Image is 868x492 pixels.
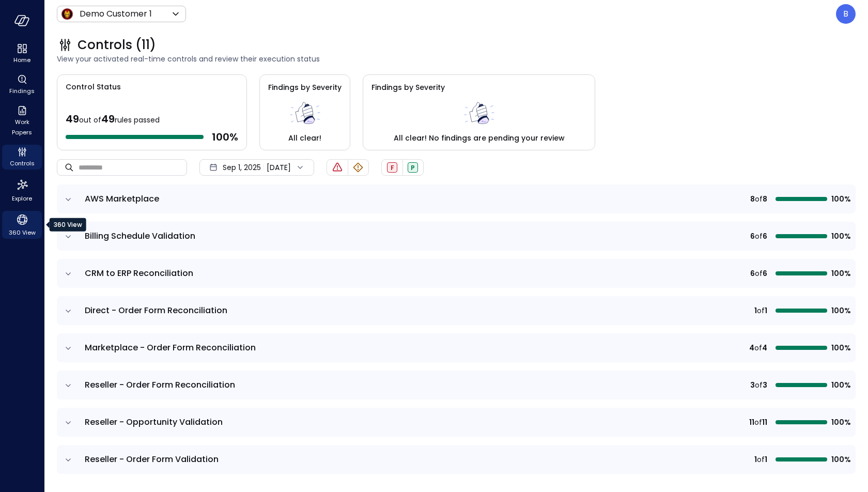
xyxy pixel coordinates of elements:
span: 6 [750,268,755,279]
span: AWS Marketplace [85,193,159,205]
div: Findings [2,72,42,97]
span: Sep 1, 2025 [223,162,261,173]
span: 3 [763,379,767,391]
span: 1 [754,454,757,465]
span: rules passed [115,115,160,125]
span: of [755,230,763,242]
span: Marketplace - Order Form Reconciliation [85,342,256,353]
span: Reseller - Order Form Reconciliation [85,379,235,391]
span: Findings by Severity [268,82,342,93]
span: Direct - Order Form Reconciliation [85,304,227,316]
span: 6 [763,268,767,279]
span: Controls [10,158,35,168]
span: Controls (11) [78,37,156,53]
span: Explore [12,193,32,204]
span: 1 [765,454,767,465]
span: 100% [831,342,849,353]
span: 8 [763,193,767,205]
span: Findings [9,86,35,96]
button: expand row [63,380,73,391]
div: Home [2,41,42,66]
button: expand row [63,306,73,316]
span: Work Papers [6,117,38,137]
span: of [754,417,762,428]
span: 49 [66,112,79,126]
span: Reseller - Opportunity Validation [85,416,223,428]
div: Work Papers [2,103,42,139]
button: expand row [63,418,73,428]
span: 100 % [212,130,238,144]
span: Reseller - Order Form Validation [85,453,219,465]
span: of [757,305,765,316]
div: 360 View [50,218,86,232]
div: Explore [2,176,42,205]
button: expand row [63,269,73,279]
div: Passed [408,162,418,173]
span: 100% [831,417,849,428]
span: Findings by Severity [371,82,445,93]
span: 11 [749,417,754,428]
span: 100% [831,379,849,391]
span: 8 [750,193,755,205]
div: Boaz [836,4,856,24]
span: 100% [831,305,849,316]
button: expand row [63,343,73,353]
div: Warning [352,162,364,173]
span: 3 [750,379,755,391]
span: of [754,342,762,353]
span: 49 [101,112,115,126]
span: View your activated real-time controls and review their execution status [57,53,856,65]
span: 100% [831,230,849,242]
span: 11 [762,417,767,428]
span: 1 [765,305,767,316]
span: 1 [754,305,757,316]
span: of [755,379,763,391]
span: All clear! No findings are pending your review [394,132,565,144]
span: out of [79,115,101,125]
span: F [391,163,394,172]
span: Billing Schedule Validation [85,230,195,242]
span: 6 [763,230,767,242]
button: expand row [63,194,73,205]
div: Critical [332,162,343,173]
span: 100% [831,193,849,205]
span: 6 [750,230,755,242]
span: Home [13,55,30,65]
span: 4 [749,342,754,353]
span: 4 [762,342,767,353]
span: 100% [831,268,849,279]
span: 360 View [9,227,36,238]
div: Failed [387,162,397,173]
span: CRM to ERP Reconciliation [85,267,193,279]
button: expand row [63,232,73,242]
span: Control Status [57,75,121,93]
div: Controls [2,145,42,170]
p: B [843,8,848,20]
span: of [757,454,765,465]
span: All clear! [288,132,321,144]
span: of [755,193,763,205]
span: of [755,268,763,279]
p: Demo Customer 1 [80,8,152,20]
span: P [411,163,415,172]
button: expand row [63,455,73,465]
span: 100% [831,454,849,465]
div: 360 View [2,211,42,239]
img: Icon [61,8,73,20]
